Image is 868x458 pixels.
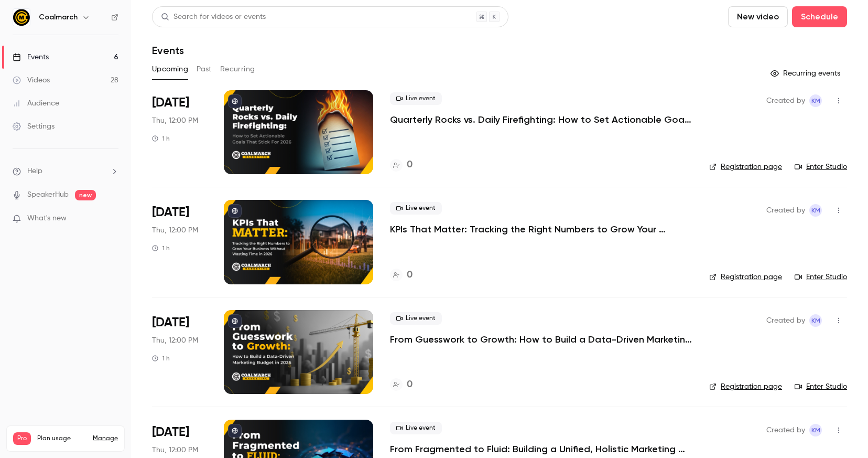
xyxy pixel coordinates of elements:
[390,268,413,282] a: 0
[93,434,118,443] a: Manage
[792,6,847,27] button: Schedule
[766,424,805,436] span: Created by
[152,445,198,455] span: Thu, 12:00 PM
[152,134,170,143] div: 1 h
[152,204,189,221] span: [DATE]
[13,52,49,62] div: Events
[13,166,118,177] li: help-dropdown-opener
[390,92,442,105] span: Live event
[407,268,413,282] h4: 0
[390,158,413,172] a: 0
[809,424,822,436] span: Katie McCaskill
[152,115,198,126] span: Thu, 12:00 PM
[809,204,822,217] span: Katie McCaskill
[27,213,67,224] span: What's new
[27,166,42,177] span: Help
[152,61,188,78] button: Upcoming
[152,225,198,236] span: Thu, 12:00 PM
[161,12,266,23] div: Search for videos or events
[152,310,207,394] div: Oct 16 Thu, 12:00 PM (America/New York)
[13,432,31,445] span: Pro
[13,9,30,26] img: Coalmarch
[766,94,805,107] span: Created by
[152,314,189,331] span: [DATE]
[152,94,189,111] span: [DATE]
[795,162,847,172] a: Enter Studio
[390,378,413,392] a: 0
[152,335,198,346] span: Thu, 12:00 PM
[795,381,847,392] a: Enter Studio
[152,200,207,284] div: Oct 2 Thu, 12:00 PM (America/New York)
[152,90,207,174] div: Sep 18 Thu, 12:00 PM (America/New York)
[811,314,820,327] span: KM
[709,272,782,282] a: Registration page
[390,113,692,126] a: Quarterly Rocks vs. Daily Firefighting: How to Set Actionable Goals That Stick For 2026
[152,424,189,441] span: [DATE]
[390,312,442,325] span: Live event
[390,422,442,434] span: Live event
[390,202,442,215] span: Live event
[39,12,78,23] h6: Coalmarch
[811,424,820,436] span: KM
[37,434,86,443] span: Plan usage
[197,61,212,78] button: Past
[152,244,170,252] div: 1 h
[390,443,692,455] a: From Fragmented to Fluid: Building a Unified, Holistic Marketing Strategy in [DATE]
[811,94,820,107] span: KM
[766,65,847,82] button: Recurring events
[13,98,59,109] div: Audience
[795,272,847,282] a: Enter Studio
[728,6,788,27] button: New video
[13,75,50,86] div: Videos
[709,381,782,392] a: Registration page
[13,121,55,132] div: Settings
[809,94,822,107] span: Katie McCaskill
[766,204,805,217] span: Created by
[220,61,255,78] button: Recurring
[709,162,782,172] a: Registration page
[75,190,96,200] span: new
[407,378,413,392] h4: 0
[390,333,692,346] a: From Guesswork to Growth: How to Build a Data-Driven Marketing Budget in [DATE]
[152,354,170,363] div: 1 h
[809,314,822,327] span: Katie McCaskill
[390,223,692,236] a: KPIs That Matter: Tracking the Right Numbers to Grow Your Business Without Wasting Time in [DATE]
[27,189,69,200] a: SpeakerHub
[152,44,184,57] h1: Events
[811,204,820,217] span: KM
[407,158,413,172] h4: 0
[766,314,805,327] span: Created by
